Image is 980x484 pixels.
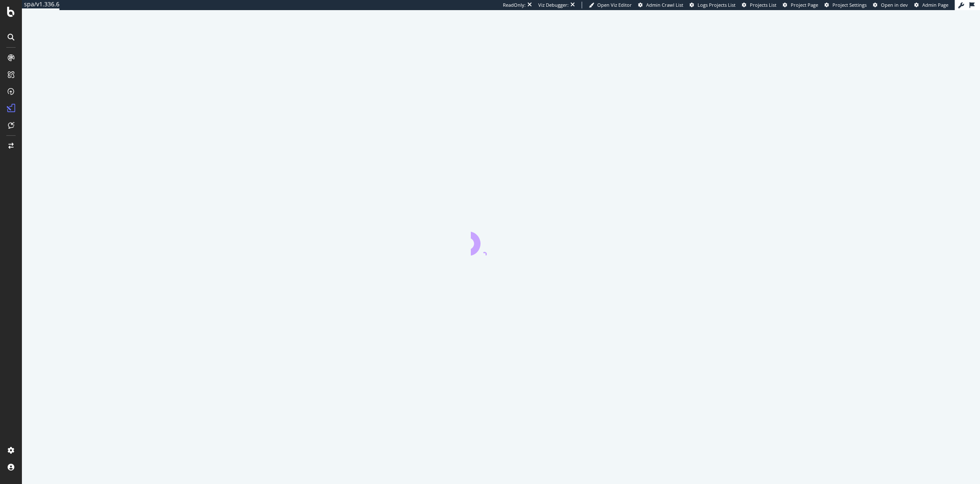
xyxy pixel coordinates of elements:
[824,2,867,8] a: Project Settings
[638,2,683,8] a: Admin Crawl List
[832,2,867,8] span: Project Settings
[690,2,736,8] a: Logs Projects List
[698,2,736,8] span: Logs Projects List
[914,2,948,8] a: Admin Page
[873,2,908,8] a: Open in dev
[538,2,569,8] div: Viz Debugger:
[783,2,818,8] a: Project Page
[742,2,776,8] a: Projects List
[503,2,526,8] div: ReadOnly:
[791,2,818,8] span: Project Page
[597,2,632,8] span: Open Viz Editor
[922,2,948,8] span: Admin Page
[471,225,532,255] div: animation
[646,2,683,8] span: Admin Crawl List
[589,2,632,8] a: Open Viz Editor
[750,2,776,8] span: Projects List
[881,2,908,8] span: Open in dev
